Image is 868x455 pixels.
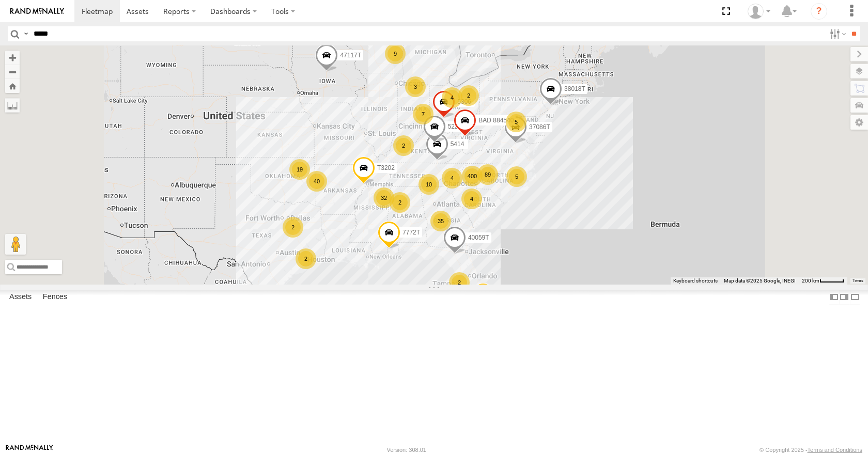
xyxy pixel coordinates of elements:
[377,164,395,171] span: T3202
[296,248,316,269] div: 2
[5,98,20,113] label: Measure
[462,166,483,186] div: 400
[10,8,64,15] img: rand-logo.svg
[402,229,420,236] span: 7772T
[387,447,426,453] div: Version: 308.01
[799,277,847,285] button: Map Scale: 200 km per 44 pixels
[5,234,26,255] button: Drag Pegman onto the map to open Street View
[448,123,462,130] span: 5228
[458,85,479,106] div: 2
[826,26,848,41] label: Search Filter Options
[405,76,426,97] div: 3
[829,290,839,305] label: Dock Summary Table to the Left
[374,187,394,208] div: 32
[451,140,464,148] span: 5414
[442,87,462,108] div: 4
[461,189,482,209] div: 4
[449,272,470,293] div: 2
[5,51,20,65] button: Zoom in
[5,65,20,79] button: Zoom out
[724,278,796,284] span: Map data ©2025 Google, INEGI
[744,4,774,19] div: Summer Walker
[853,278,863,283] a: Terms (opens in new tab)
[430,211,451,231] div: 35
[22,26,30,41] label: Search Query
[811,3,827,20] i: ?
[4,290,37,305] label: Assets
[419,174,439,195] div: 10
[760,447,862,453] div: © Copyright 2025 -
[283,217,303,238] div: 2
[850,115,868,130] label: Map Settings
[390,192,410,213] div: 2
[802,278,819,284] span: 200 km
[850,290,860,305] label: Hide Summary Table
[673,277,718,285] button: Keyboard shortcuts
[393,135,414,156] div: 2
[340,52,361,59] span: 47117T
[5,79,20,93] button: Zoom Home
[6,445,53,455] a: Visit our Website
[564,85,585,92] span: 38018T
[38,290,72,305] label: Fences
[477,164,498,185] div: 89
[385,43,406,64] div: 9
[478,117,514,124] span: BAD 884540
[529,123,550,131] span: 37086T
[808,447,862,453] a: Terms and Conditions
[839,290,849,305] label: Dock Summary Table to the Right
[413,104,433,124] div: 7
[506,112,526,132] div: 5
[442,168,462,189] div: 4
[468,234,489,242] span: 40059T
[306,171,327,192] div: 40
[506,166,527,187] div: 5
[289,159,310,180] div: 19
